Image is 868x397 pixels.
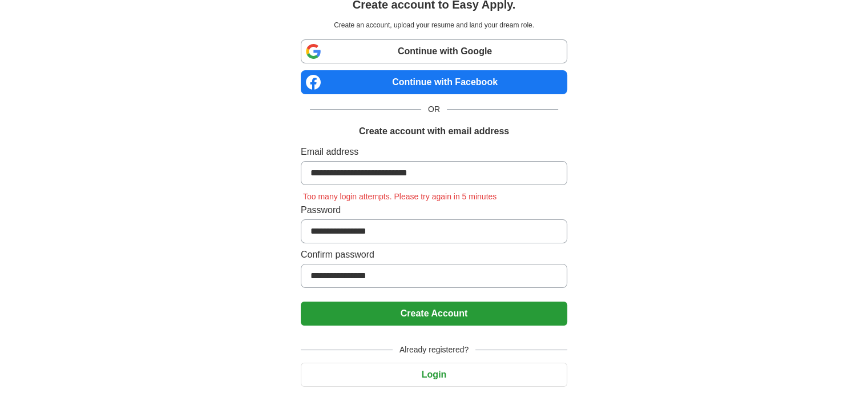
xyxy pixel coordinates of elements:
label: Password [301,203,567,217]
p: Create an account, upload your resume and land your dream role. [303,20,565,30]
h1: Create account with email address [359,125,509,138]
a: Login [301,370,567,379]
label: Confirm password [301,248,567,262]
a: Continue with Facebook [301,70,567,94]
span: Too many login attempts. Please try again in 5 minutes [301,192,499,201]
span: Already registered? [393,344,475,356]
a: Continue with Google [301,39,567,63]
label: Email address [301,145,567,159]
button: Login [301,363,567,387]
span: OR [421,103,447,115]
button: Create Account [301,302,567,326]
